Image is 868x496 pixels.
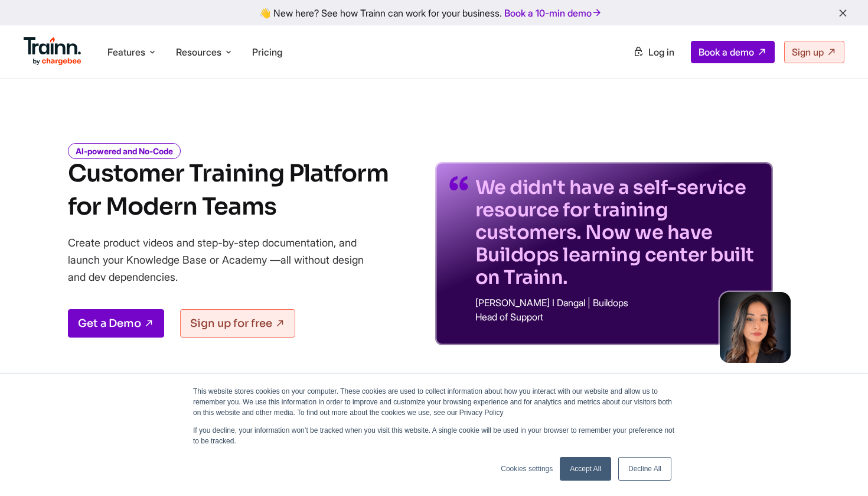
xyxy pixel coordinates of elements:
[252,46,282,58] a: Pricing
[449,176,468,190] img: quotes-purple.41a7099.svg
[626,41,681,63] a: Log in
[68,143,181,159] i: AI-powered and No-Code
[193,386,675,418] p: This website stores cookies on your computer. These cookies are used to collect information about...
[502,5,605,21] a: Book a 10-min demo
[68,234,381,286] p: Create product videos and step-by-step documentation, and launch your Knowledge Base or Academy —...
[699,46,754,58] span: Book a demo
[560,457,611,481] a: Accept All
[68,157,389,223] h1: Customer Training Platform for Modern Teams
[475,176,759,288] p: We didn't have a self-service resource for training customers. Now we have Buildops learning cent...
[7,7,861,18] div: 👋 New here? See how Trainn can work for your business.
[68,309,164,338] a: Get a Demo
[648,46,674,58] span: Log in
[691,41,775,63] a: Book a demo
[176,46,221,59] span: Resources
[107,46,145,59] span: Features
[24,37,81,66] img: Trainn Logo
[475,312,759,322] p: Head of Support
[720,292,791,363] img: sabina-buildops.d2e8138.png
[180,309,295,338] a: Sign up for free
[792,46,824,58] span: Sign up
[193,425,675,446] p: If you decline, your information won’t be tracked when you visit this website. A single cookie wi...
[501,463,553,474] a: Cookies settings
[784,41,844,63] a: Sign up
[475,298,759,307] p: [PERSON_NAME] I Dangal | Buildops
[618,457,671,481] a: Decline All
